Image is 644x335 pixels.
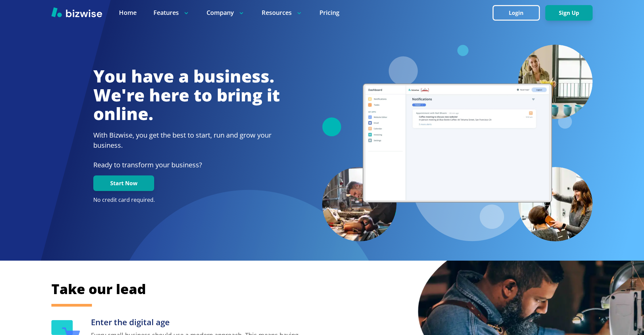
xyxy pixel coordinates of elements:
[207,8,245,17] p: Company
[319,8,339,17] a: Pricing
[51,280,558,298] h2: Take our lead
[262,8,303,17] p: Resources
[119,8,137,17] a: Home
[545,5,593,21] button: Sign Up
[493,10,545,16] a: Login
[493,5,540,21] button: Login
[93,175,154,191] button: Start Now
[93,160,280,170] p: Ready to transform your business?
[153,8,190,17] p: Features
[93,130,280,150] h2: With Bizwise, you get the best to start, run and grow your business.
[51,7,102,17] img: Bizwise Logo
[545,10,593,16] a: Sign Up
[93,67,280,123] h1: You have a business. We're here to bring it online.
[93,196,280,204] p: No credit card required.
[93,180,154,187] a: Start Now
[91,317,305,328] h3: Enter the digital age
